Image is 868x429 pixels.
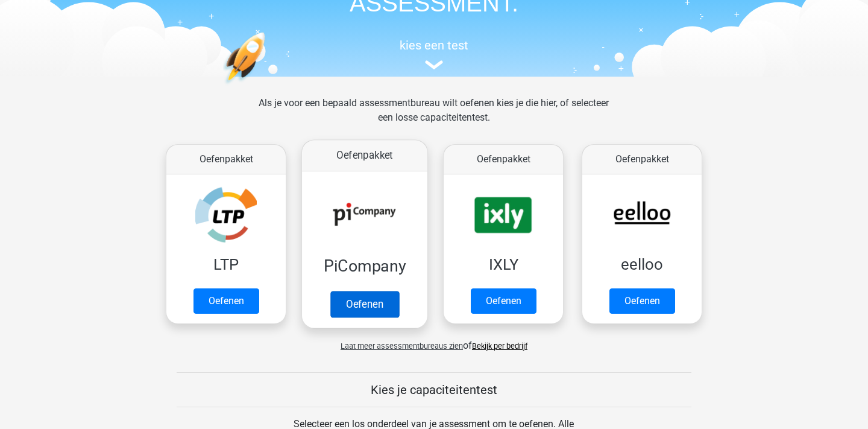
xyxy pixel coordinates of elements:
[177,383,691,397] h5: Kies je capaciteitentest
[609,288,675,314] a: Oefenen
[330,291,399,317] a: Oefenen
[472,342,527,351] a: Bekijk per bedrijf
[425,60,443,69] img: assessment
[223,32,312,141] img: oefenen
[471,288,536,314] a: Oefenen
[341,342,463,351] span: Laat meer assessmentbureaus zien
[249,96,618,139] div: Als je voor een bepaald assessmentbureau wilt oefenen kies je die hier, of selecteer een losse ca...
[157,329,711,353] div: of
[157,38,711,70] a: kies een test
[193,288,259,314] a: Oefenen
[157,38,711,52] h5: kies een test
